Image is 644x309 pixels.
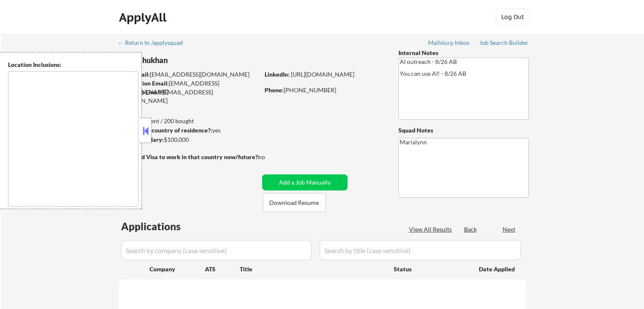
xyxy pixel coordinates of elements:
[118,117,259,125] div: 32 sent / 200 bought
[428,39,470,48] a: Mailslurp Inbox
[119,88,259,105] div: [EMAIL_ADDRESS][DOMAIN_NAME]
[409,225,454,234] div: View All Results
[394,261,467,276] div: Status
[118,135,259,144] div: $100,000
[119,153,260,160] strong: Will need Visa to work in that country now/future?:
[464,225,478,234] div: Back
[8,61,138,69] div: Location Inclusions:
[479,265,516,273] div: Date Applied
[265,86,384,94] div: [PHONE_NUMBER]
[496,8,530,25] button: Log Out
[265,86,284,94] strong: Phone:
[398,49,529,57] div: Internal Notes
[320,240,521,260] input: Search by title (case sensitive)
[258,153,282,161] div: no
[119,79,259,96] div: [EMAIL_ADDRESS][DOMAIN_NAME]
[263,193,326,212] button: Download Resume
[240,265,386,273] div: Title
[428,40,470,46] div: Mailslurp Inbox
[119,70,259,79] div: [EMAIL_ADDRESS][DOMAIN_NAME]
[121,221,205,232] div: Applications
[503,225,516,234] div: Next
[118,126,257,135] div: yes
[262,174,348,190] button: Add a Job Manually
[291,71,354,78] a: [URL][DOMAIN_NAME]
[118,127,212,134] strong: Can work in country of residence?:
[205,265,240,273] div: ATS
[119,55,293,66] div: Pinal Bhukhan
[119,10,169,25] div: ApplyAll
[118,40,191,46] div: ← Return to /applysquad
[118,39,191,48] a: ← Return to /applysquad
[265,71,290,78] strong: LinkedIn:
[398,126,529,135] div: Squad Notes
[121,240,312,260] input: Search by company (case sensitive)
[149,265,205,273] div: Company
[479,40,529,46] div: Job Search Builder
